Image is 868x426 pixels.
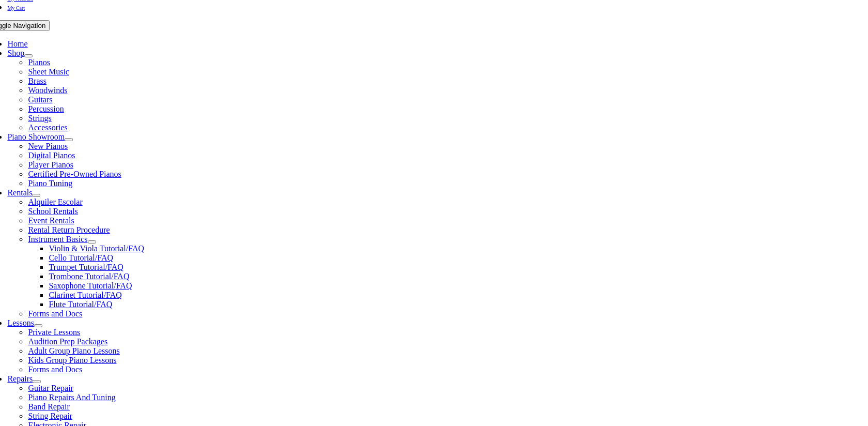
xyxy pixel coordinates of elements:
a: Piano Tuning [28,179,72,188]
a: Forms and Docs [28,365,82,374]
a: Rental Return Procedure [28,225,110,234]
a: Piano Showroom [7,132,65,141]
a: Player Pianos [28,160,73,169]
a: Flute Tutorial/FAQ [49,300,112,309]
a: Trumpet Tutorial/FAQ [49,263,123,271]
a: Pianos [28,58,50,67]
a: String Repair [28,412,72,420]
a: Cello Tutorial/FAQ [49,253,113,262]
a: Shop [7,49,24,57]
a: Certified Pre-Owned Pianos [28,170,121,178]
a: Saxophone Tutorial/FAQ [49,281,132,290]
a: School Rentals [28,207,78,216]
a: Event Rentals [28,216,74,225]
a: Private Lessons [28,328,80,337]
button: Open submenu of Lessons [34,324,42,327]
a: Kids Group Piano Lessons [28,356,116,364]
a: Accessories [28,123,67,132]
a: Guitars [28,95,52,104]
a: Woodwinds [28,86,67,95]
a: Violin & Viola Tutorial/FAQ [49,244,144,253]
a: Sheet Music [28,67,69,76]
a: Band Repair [28,402,69,411]
a: Piano Repairs And Tuning [28,393,115,402]
button: Open submenu of Instrument Basics [88,240,96,244]
button: Open submenu of Piano Showroom [65,138,73,141]
a: Brass [28,77,47,85]
button: Open submenu of Shop [24,54,33,57]
button: Open submenu of Rentals [32,194,40,197]
span: My Cart [7,5,25,11]
a: New Pianos [28,142,68,150]
a: Strings [28,114,51,123]
a: Clarinet Tutorial/FAQ [49,291,122,299]
a: Rentals [7,188,32,197]
button: Open submenu of Repairs [33,380,41,383]
a: Instrument Basics [28,235,87,244]
a: My Cart [7,3,25,11]
a: Adult Group Piano Lessons [28,346,119,355]
a: Lessons [7,318,34,327]
a: Audition Prep Packages [28,337,107,346]
a: Home [7,39,27,48]
a: Repairs [7,374,33,383]
a: Alquiler Escolar [28,197,82,206]
a: Trombone Tutorial/FAQ [49,272,129,281]
a: Digital Pianos [28,151,75,160]
a: Forms and Docs [28,309,82,318]
a: Percussion [28,104,64,113]
a: Guitar Repair [28,384,73,392]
